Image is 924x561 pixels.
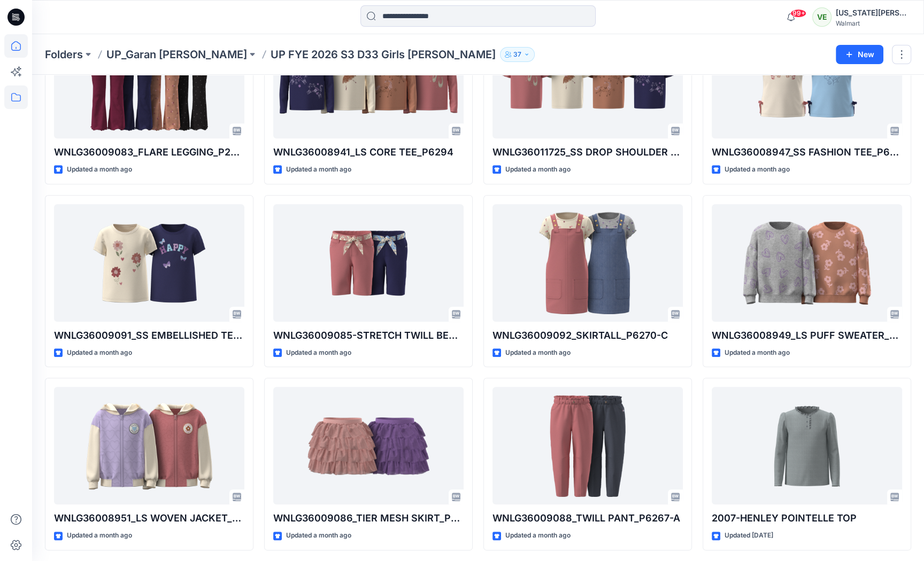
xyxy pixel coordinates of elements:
[273,328,464,343] p: WNLG36009085-STRETCH TWILL BERMUDA SHORT_P6323-A
[492,145,683,160] p: WNLG36011725_SS DROP SHOULDER TEE_P6316
[505,164,571,175] p: Updated a month ago
[273,145,464,160] p: WNLG36008941_LS CORE TEE_P6294
[725,530,773,541] p: Updated [DATE]
[725,164,790,175] p: Updated a month ago
[67,530,132,541] p: Updated a month ago
[790,9,806,18] span: 99+
[45,47,83,62] a: Folders
[500,47,535,62] button: 37
[505,530,571,541] p: Updated a month ago
[836,6,911,19] div: [US_STATE][PERSON_NAME]
[712,145,902,160] p: WNLG36008947_SS FASHION TEE_P6304
[712,204,902,322] a: WNLG36008949_LS PUFF SWEATER_P6268-A
[492,21,683,138] a: WNLG36011725_SS DROP SHOULDER TEE_P6316
[67,347,132,359] p: Updated a month ago
[273,387,464,504] a: WNLG36009086_TIER MESH SKIRT_P6160
[54,21,244,138] a: WNLG36009083_FLARE LEGGING_P2005
[812,7,831,27] div: VE
[492,387,683,504] a: WNLG36009088_TWILL PANT_P6267-A
[712,21,902,138] a: WNLG36008947_SS FASHION TEE_P6304
[712,387,902,504] a: 2007-HENLEY POINTELLE TOP
[54,387,244,504] a: WNLG36008951_LS WOVEN JACKET_P6269-D
[54,204,244,322] a: WNLG36009091_SS EMBELLISHED TEE_P6300
[54,511,244,526] p: WNLG36008951_LS WOVEN JACKET_P6269-D
[54,328,244,343] p: WNLG36009091_SS EMBELLISHED TEE_P6300
[286,164,351,175] p: Updated a month ago
[273,204,464,322] a: WNLG36009085-STRETCH TWILL BERMUDA SHORT_P6323-A
[513,49,521,60] p: 37
[725,347,790,359] p: Updated a month ago
[712,511,902,526] p: 2007-HENLEY POINTELLE TOP
[286,530,351,541] p: Updated a month ago
[286,347,351,359] p: Updated a month ago
[505,347,571,359] p: Updated a month ago
[271,47,496,62] p: UP FYE 2026 S3 D33 Girls [PERSON_NAME]
[273,21,464,138] a: WNLG36008941_LS CORE TEE_P6294
[492,328,683,343] p: WNLG36009092_SKIRTALL_P6270-C
[836,19,911,27] div: Walmart
[836,45,883,64] button: New
[67,164,132,175] p: Updated a month ago
[492,204,683,322] a: WNLG36009092_SKIRTALL_P6270-C
[54,145,244,160] p: WNLG36009083_FLARE LEGGING_P2005
[492,511,683,526] p: WNLG36009088_TWILL PANT_P6267-A
[106,47,247,62] a: UP_Garan [PERSON_NAME]
[712,328,902,343] p: WNLG36008949_LS PUFF SWEATER_P6268-A
[273,511,464,526] p: WNLG36009086_TIER MESH SKIRT_P6160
